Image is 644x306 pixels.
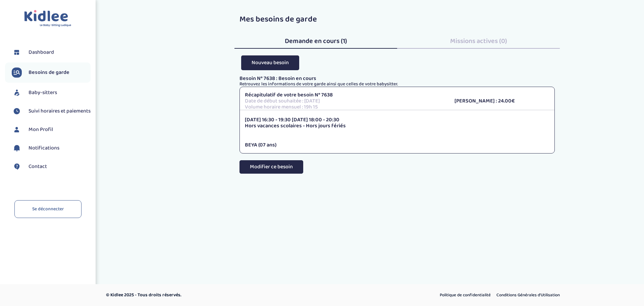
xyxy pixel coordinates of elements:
p: © Kidlee 2025 - Tous droits réservés. [106,292,351,299]
a: Notifications [12,143,91,153]
img: suivihoraire.svg [12,106,22,116]
a: Se déconnecter [14,200,82,218]
a: Suivi horaires et paiements [12,106,91,116]
span: Missions actives (0) [450,36,507,46]
span: Baby-sitters [29,89,57,97]
p: Date de début souhaitée : [DATE] [245,98,444,104]
a: Besoins de garde [12,68,91,78]
p: [DATE] 16:30 - 19:30 [DATE] 18:00 - 20:30 [245,117,549,123]
span: Demande en cours (1) [285,36,347,46]
button: Modifier ce besoin [239,160,303,174]
a: Dashboard [12,47,91,57]
p: Hors vacances scolaires - Hors jours fériés [245,123,549,129]
a: Politique de confidentialité [437,291,493,300]
img: logo.svg [24,10,71,27]
img: contact.svg [12,162,22,172]
span: BEYA (07 ans) [245,141,276,149]
p: Volume horaire mensuel : 19h 15 [245,104,444,110]
a: Baby-sitters [12,88,91,98]
img: dashboard.svg [12,47,22,57]
p: Retrouvez les informations de votre garde ainsi que celles de votre babysitter. [239,82,555,87]
img: besoin.svg [12,68,22,78]
a: Modifier ce besoin [239,167,303,180]
img: profil.svg [12,125,22,135]
a: Contact [12,162,91,172]
p: [PERSON_NAME] : 24.00€ [454,98,549,104]
a: Mon Profil [12,125,91,135]
span: Mes besoins de garde [239,13,317,26]
a: Conditions Générales d’Utilisation [494,291,562,300]
p: Besoin N° 7638 : Besoin en cours [239,76,555,82]
span: Contact [29,163,47,171]
button: Nouveau besoin [241,55,299,70]
span: Suivi horaires et paiements [29,107,91,115]
span: Notifications [29,144,59,152]
span: Mon Profil [29,126,53,134]
p: Récapitulatif de votre besoin N° 7638 [245,92,444,98]
span: Dashboard [29,48,54,56]
img: notification.svg [12,143,22,153]
img: babysitters.svg [12,88,22,98]
span: Besoins de garde [29,69,69,77]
